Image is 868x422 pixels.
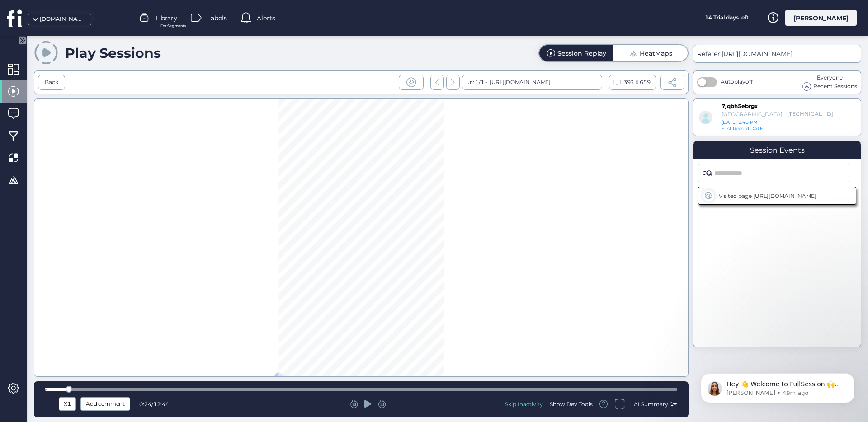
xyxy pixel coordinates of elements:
[722,126,770,132] div: [DATE]
[745,78,753,85] span: off
[557,50,606,56] div: Session Replay
[802,74,857,82] div: Everyone
[139,401,151,408] span: 0:24
[462,75,602,90] div: url: 1/1 -
[139,401,171,408] div: /
[160,23,186,29] span: For Segments
[40,15,85,23] div: [DOMAIN_NAME]
[550,400,593,408] div: Show Dev Tools
[61,399,74,409] div: X1
[86,399,125,409] span: Add comment
[693,10,760,26] div: 14 Trial days left
[719,192,836,199] div: Visited page [URL][DOMAIN_NAME]
[785,10,857,26] div: [PERSON_NAME]
[722,126,749,131] span: First Record
[750,146,805,155] div: Session Events
[623,77,650,87] span: 393 X 659
[787,110,823,118] div: [TECHNICAL_ID]
[722,119,793,126] div: [DATE] 2:48 PM
[45,78,58,87] div: Back
[156,13,177,23] span: Library
[640,50,672,56] div: HeatMaps
[65,45,161,61] div: Play Sessions
[722,50,793,58] span: [URL][DOMAIN_NAME]
[721,78,753,85] span: Autoplay
[813,82,857,91] span: Recent Sessions
[257,13,275,23] span: Alerts
[207,13,227,23] span: Labels
[722,103,766,110] div: 7jqbh5ebrgx
[687,354,868,417] iframe: Intercom notifications message
[722,111,783,117] div: [GEOGRAPHIC_DATA]
[487,75,551,90] div: [URL][DOMAIN_NAME]
[505,400,543,408] div: Skip Inactivity
[153,401,169,408] span: 12:44
[697,50,722,58] span: Referer:
[634,401,668,408] span: AI Summary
